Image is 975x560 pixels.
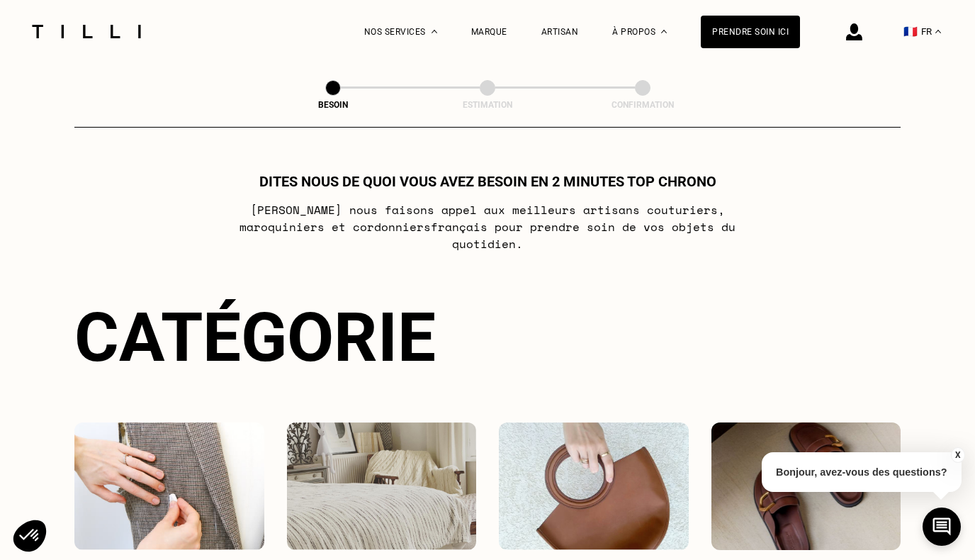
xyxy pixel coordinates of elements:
div: Confirmation [572,100,714,110]
img: Vêtements [74,422,264,550]
img: menu déroulant [935,30,941,33]
h1: Dites nous de quoi vous avez besoin en 2 minutes top chrono [259,173,716,190]
p: Bonjour, avez-vous des questions? [762,452,962,492]
a: Prendre soin ici [701,16,800,48]
img: Intérieur [287,422,477,550]
img: Menu déroulant [432,30,437,33]
img: Menu déroulant à propos [661,30,667,33]
div: Catégorie [74,298,901,377]
a: Artisan [541,27,579,37]
button: X [950,447,964,463]
img: Chaussures [711,422,901,550]
img: Logo du service de couturière Tilli [27,25,146,38]
p: [PERSON_NAME] nous faisons appel aux meilleurs artisans couturiers , maroquiniers et cordonniers ... [207,201,769,252]
img: icône connexion [846,23,862,40]
div: Besoin [262,100,404,110]
img: Accessoires [499,422,689,550]
span: 🇫🇷 [903,25,918,38]
a: Marque [471,27,507,37]
div: Estimation [417,100,558,110]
